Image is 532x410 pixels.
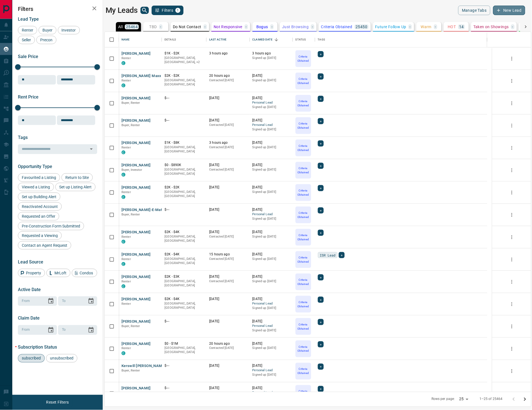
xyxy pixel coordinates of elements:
p: Criteria Obtained [296,233,311,241]
span: + [320,230,322,236]
span: Buyer [40,28,54,32]
span: + [320,319,322,325]
p: [DATE] [252,230,290,234]
div: Claimed Date [252,32,273,47]
button: more [508,255,516,264]
span: Renter [121,146,131,149]
p: - [410,25,411,29]
div: + [318,163,324,169]
span: Renter [121,235,131,239]
p: $1K - $8K [164,140,204,145]
button: more [508,77,516,85]
button: more [508,345,516,353]
button: New Lead [493,6,525,15]
div: condos.ca [121,195,125,199]
p: [DATE] [209,364,247,368]
div: + [318,73,324,80]
button: [PERSON_NAME] [121,96,151,101]
p: Signed up [DATE] [252,373,290,377]
span: Lead Type [18,16,39,22]
button: Choose date [45,296,56,307]
button: more [508,166,516,174]
div: 25 [457,395,471,403]
span: + [341,252,343,258]
div: Property [18,269,45,277]
span: Renter [121,79,131,82]
div: Status [293,32,315,47]
div: Status [295,32,306,47]
p: Signed up [DATE] [252,145,290,150]
div: + [318,118,324,124]
p: Signed up [DATE] [252,167,290,172]
span: unsubscribed [48,356,75,361]
div: Requested a Viewing [18,231,62,240]
div: condos.ca [121,173,125,177]
span: + [320,118,322,124]
button: [PERSON_NAME] [121,274,151,280]
p: 25450 [356,25,368,29]
span: Sale Price [18,54,38,59]
div: Contact an Agent Request [18,241,71,250]
p: - [271,25,273,29]
button: Sort [273,36,280,44]
p: 3 hours ago [209,140,247,145]
div: condos.ca [121,284,125,288]
button: [PERSON_NAME] [121,163,151,168]
p: Taken on Showings [473,25,509,29]
p: - [312,25,313,29]
p: Criteria Obtained [296,54,311,63]
p: [DATE] [252,207,290,212]
div: + [318,386,324,392]
button: search button [140,7,149,14]
span: Renter [121,190,131,194]
button: Go to next page [519,394,531,405]
p: $2K - $3K [164,274,204,279]
div: + [339,252,345,258]
p: Criteria Obtained [296,211,311,219]
p: [DATE] [209,274,247,279]
span: Renter [121,56,131,60]
p: 3 hours ago [252,51,290,56]
p: 25464 [126,25,138,29]
div: Pre-Construction Form Submitted [18,222,84,230]
button: more [508,233,516,241]
span: Opportunity Type [18,164,52,169]
span: Buyer, Renter [121,213,140,216]
button: more [508,54,516,63]
span: Requested a Viewing [20,233,60,238]
p: - [435,25,436,29]
div: Tags [318,32,325,47]
div: Viewed a Listing [18,183,54,191]
p: Criteria Obtained [296,345,311,353]
p: Signed up [DATE] [252,346,290,351]
p: [GEOGRAPHIC_DATA], [GEOGRAPHIC_DATA] [164,78,204,87]
span: + [320,297,322,303]
p: Rows per page: [431,397,455,402]
p: - [160,25,161,29]
button: more [508,300,516,308]
p: Criteria Obtained [296,300,311,308]
p: 14 [459,25,464,29]
p: Contacted [DATE] [209,167,247,172]
p: [DATE] [209,96,247,100]
p: Signed up [DATE] [252,78,290,83]
p: [GEOGRAPHIC_DATA], [GEOGRAPHIC_DATA] [164,167,204,176]
p: [DATE] [209,118,247,123]
p: [DATE] [252,96,290,100]
p: [DATE] [252,185,290,190]
span: Pre-Construction Form Submitted [20,224,82,228]
button: more [508,211,516,219]
p: $0 - $1M [164,341,204,346]
button: Choose date [85,296,97,307]
p: Signed up [DATE] [252,257,290,261]
p: 20 hours ago [209,341,247,346]
p: $0 - $890K [164,163,204,167]
p: [GEOGRAPHIC_DATA], [GEOGRAPHIC_DATA] [164,301,204,310]
p: $2K - $4K [164,230,204,234]
p: $--- [164,96,204,100]
div: Condos [72,269,97,277]
button: [PERSON_NAME] [121,319,151,324]
span: Set up Building Alert [20,195,58,199]
p: Signed up [DATE] [252,234,290,239]
div: + [318,341,324,347]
